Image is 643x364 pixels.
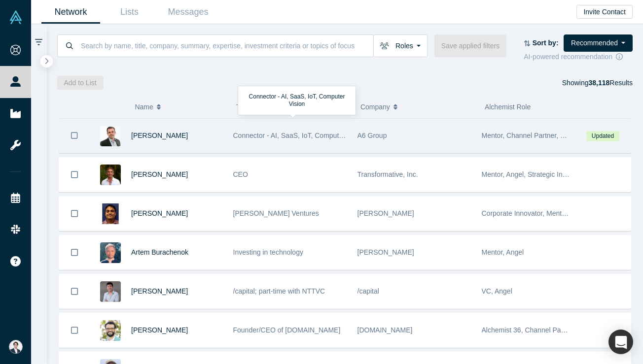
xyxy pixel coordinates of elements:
span: Connector - AI, SaaS, IoT, Computer Vision [233,132,366,139]
span: [PERSON_NAME] [357,248,414,256]
img: Alchemist Vault Logo [9,10,23,24]
div: AI-powered recommendation [524,52,633,62]
img: Sunidh Jani's Profile Image [100,203,121,224]
a: [PERSON_NAME] [131,326,188,334]
a: Lists [100,0,159,24]
span: VC, Angel [482,287,512,295]
strong: 38,118 [588,79,609,87]
span: Investing in technology [233,248,303,256]
img: Wilder Lopes's Profile Image [100,320,121,341]
span: Mentor, Channel Partner, Corporate Innovator [482,132,622,139]
a: [PERSON_NAME] [131,132,188,139]
span: Mentor, Angel [482,248,524,256]
img: Olivier Delerm's Profile Image [100,126,121,146]
button: Invite Contact [576,5,633,19]
a: Network [41,0,100,24]
span: Corporate Innovator, Mentor, Strategic Investor [482,209,625,217]
a: [PERSON_NAME] [131,287,188,295]
button: Name [135,97,226,117]
input: Search by name, title, company, summary, expertise, investment criteria or topics of focus [80,34,373,57]
span: Updated [586,131,619,141]
span: [DOMAIN_NAME] [357,326,413,334]
button: Bookmark [59,313,90,347]
button: Bookmark [59,274,90,308]
span: Name [135,97,153,117]
span: Company [360,97,390,117]
button: Roles [373,34,428,57]
a: Artem Burachenok [131,248,188,256]
button: Bookmark [59,235,90,269]
button: Company [360,97,474,117]
button: Bookmark [59,158,90,192]
button: Recommended [564,34,633,52]
span: A6 Group [357,132,387,139]
img: Artem Burachenok's Profile Image [100,242,121,263]
button: Add to List [57,76,104,90]
a: Messages [159,0,217,24]
a: [PERSON_NAME] [131,209,188,217]
img: Luofei Deng's Profile Image [100,281,121,302]
span: Results [588,79,633,87]
button: Save applied filters [434,34,506,57]
span: Alchemist 36, Channel Partner, Lecturer, Mentor [482,326,629,334]
strong: Sort by: [533,39,559,47]
span: Alchemist Role [485,103,531,111]
span: Founder/CEO of [DOMAIN_NAME] [233,326,341,334]
span: Title [236,97,249,117]
span: Transformative, Inc. [357,170,418,178]
span: /capital; part-time with NTTVC [233,287,325,295]
button: Bookmark [59,118,90,153]
button: Bookmark [59,197,90,231]
a: [PERSON_NAME] [131,170,188,178]
span: [PERSON_NAME] Ventures [233,209,319,217]
div: Showing [562,76,633,90]
img: Eisuke Shimizu's Account [9,340,23,354]
span: CEO [233,170,248,178]
span: [PERSON_NAME] [357,209,414,217]
button: Title [236,97,350,117]
span: /capital [357,287,379,295]
img: Mark Chasan's Profile Image [100,165,121,185]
